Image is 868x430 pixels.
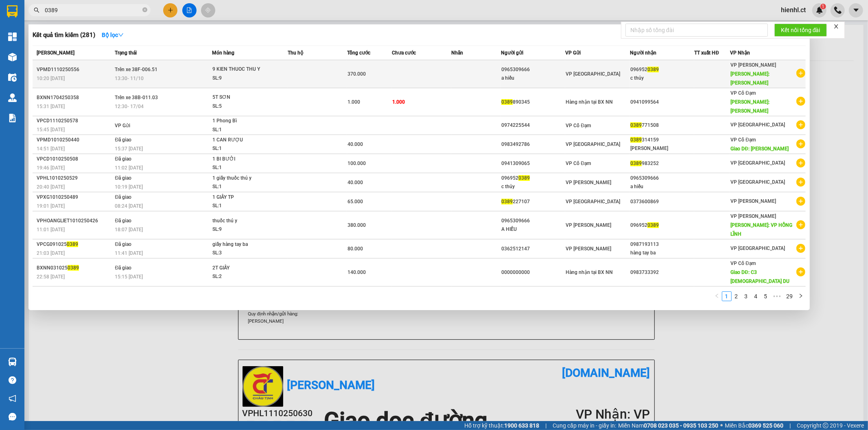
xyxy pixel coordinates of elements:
[37,76,65,81] span: 10:20 [DATE]
[115,194,132,200] span: Đã giao
[501,50,523,56] span: Người gửi
[8,93,17,102] img: warehouse-icon
[37,217,113,225] div: VPHOANGLIET1010250426
[796,291,806,301] button: right
[647,67,659,72] span: 0389
[115,203,143,209] span: 08:24 [DATE]
[730,160,785,166] span: VP [GEOGRAPHIC_DATA]
[76,20,340,30] li: Cổ Đạm, xã [GEOGRAPHIC_DATA], [GEOGRAPHIC_DATA]
[37,274,65,280] span: 22:58 [DATE]
[630,159,694,168] div: 983252
[212,144,273,153] div: SL: 1
[212,249,273,258] div: SL: 3
[630,122,642,128] span: 0389
[348,180,363,185] span: 40.000
[796,120,805,129] span: plus-circle
[37,193,113,202] div: VPXG1010250489
[212,74,273,83] div: SL: 9
[796,267,805,276] span: plus-circle
[630,174,694,182] div: 0965309666
[630,121,694,130] div: 771508
[833,24,839,29] span: close
[45,6,141,15] input: Tìm tên, số ĐT hoặc mã đơn
[37,174,113,182] div: VPHL1010250529
[730,179,785,185] span: VP [GEOGRAPHIC_DATA]
[730,90,756,96] span: VP Cổ Đạm
[630,182,694,191] div: a hiếu
[115,123,131,128] span: VP Gửi
[566,269,613,275] span: Hàng nhận tại BX NN
[752,292,761,301] a: 4
[8,53,17,61] img: warehouse-icon
[115,241,132,247] span: Đã giao
[694,50,719,56] span: TT xuất HĐ
[115,50,137,56] span: Trạng thái
[630,240,694,249] div: 0987193113
[751,291,761,301] li: 4
[501,98,565,106] div: 890345
[115,137,132,143] span: Đã giao
[142,7,147,12] span: close-circle
[392,99,405,105] span: 1.000
[348,71,366,77] span: 370.000
[784,292,796,301] a: 29
[347,50,370,56] span: Tổng cước
[647,222,659,228] span: 0389
[501,99,513,105] span: 0389
[712,291,722,301] button: left
[630,137,642,143] span: 0389
[741,291,751,301] li: 3
[212,102,273,111] div: SL: 5
[501,217,565,225] div: 0965309666
[212,155,273,164] div: 1 BI BƯỞI
[37,227,65,232] span: 11:01 [DATE]
[630,249,694,257] div: hàng tay ba
[451,50,463,56] span: Nhãn
[212,65,273,74] div: 9 KIEN THUOC THU Y
[742,292,751,301] a: 3
[348,199,363,204] span: 65.000
[115,274,143,280] span: 15:15 [DATE]
[115,250,143,256] span: 11:41 [DATE]
[796,220,805,229] span: plus-circle
[566,161,591,166] span: VP Cổ Đạm
[288,50,303,56] span: Thu hộ
[566,199,620,204] span: VP [GEOGRAPHIC_DATA]
[348,222,366,228] span: 380.000
[566,222,611,228] span: VP [PERSON_NAME]
[392,50,416,56] span: Chưa cước
[115,104,144,109] span: 12:30 - 17/04
[796,97,805,106] span: plus-circle
[630,74,694,83] div: c thủy
[566,141,620,147] span: VP [GEOGRAPHIC_DATA]
[348,141,363,147] span: 40.000
[501,268,565,277] div: 0000000000
[730,122,785,128] span: VP [GEOGRAPHIC_DATA]
[730,99,770,114] span: [PERSON_NAME]: [PERSON_NAME]
[212,126,273,135] div: SL: 1
[118,32,124,38] span: down
[76,30,340,40] li: Hotline: 1900252555
[33,31,95,39] h3: Kết quả tìm kiếm ( 281 )
[212,163,273,172] div: SL: 1
[102,32,124,38] strong: Bộ lọc
[212,50,234,56] span: Món hàng
[8,114,17,122] img: solution-icon
[732,292,741,301] a: 2
[7,5,17,17] img: logo-vxr
[730,222,792,237] span: [PERSON_NAME]: VP HỒNG LĨNH
[8,33,17,41] img: dashboard-icon
[115,146,143,152] span: 15:37 [DATE]
[730,269,789,284] span: Giao DĐ: C3 [DEMOGRAPHIC_DATA] DU
[630,198,694,206] div: 0373600869
[37,136,113,144] div: VPMD1010250440
[348,246,363,252] span: 80.000
[796,197,805,206] span: plus-circle
[730,198,776,204] span: VP [PERSON_NAME]
[501,65,565,74] div: 0965309666
[10,10,51,51] img: logo.jpg
[722,292,731,301] a: 1
[348,161,366,166] span: 100.000
[630,136,694,144] div: 314159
